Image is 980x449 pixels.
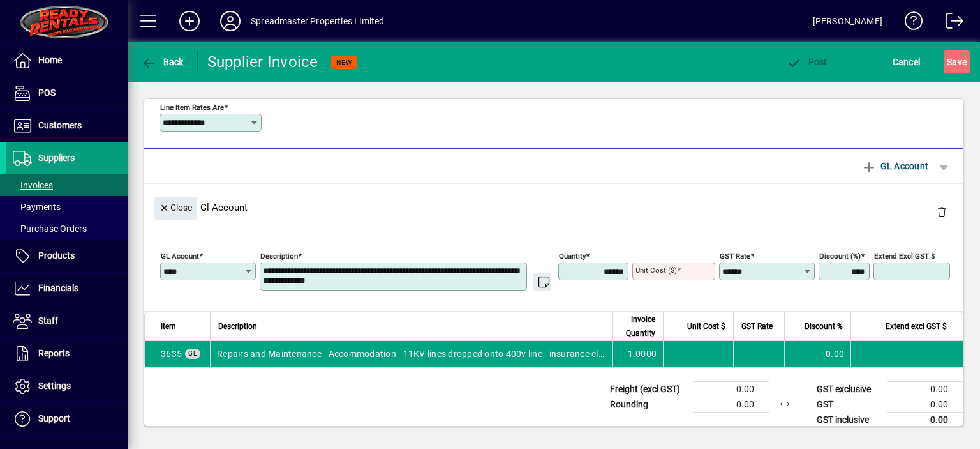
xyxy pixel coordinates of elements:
[635,266,677,275] mat-label: Unit Cost ($)
[141,57,184,67] span: Back
[874,251,935,260] mat-label: Extend excl GST $
[13,224,87,234] span: Purchase Orders
[926,197,957,227] button: Delete
[6,110,128,142] a: Customers
[887,412,963,428] td: 0.00
[38,153,75,163] span: Suppliers
[38,55,62,65] span: Home
[947,57,952,67] span: S
[38,120,82,130] span: Customers
[160,102,224,111] mat-label: Line item rates are
[38,316,58,326] span: Staff
[6,196,128,218] a: Payments
[6,45,128,77] a: Home
[38,283,78,293] span: Financials
[604,381,693,397] td: Freight (excl GST)
[161,319,176,333] span: Item
[210,341,612,367] td: Repairs and Maintenance - Accommodation - 11KV lines dropped onto 400v line - insurance claim
[612,341,663,367] td: 1.0000
[159,197,192,218] span: Close
[936,3,964,44] a: Logout
[810,412,887,428] td: GST inclusive
[260,251,298,260] mat-label: Description
[13,202,61,212] span: Payments
[6,338,128,370] a: Reports
[813,11,882,31] div: [PERSON_NAME]
[161,251,199,260] mat-label: GL Account
[128,50,198,73] app-page-header-button: Back
[6,240,128,272] a: Products
[13,180,53,190] span: Invoices
[889,50,924,73] button: Cancel
[819,251,861,260] mat-label: Discount (%)
[6,273,128,305] a: Financials
[138,50,187,73] button: Back
[887,397,963,412] td: 0.00
[154,197,197,220] button: Close
[38,381,71,391] span: Settings
[6,403,128,435] a: Support
[6,370,128,402] a: Settings
[693,397,769,412] td: 0.00
[947,52,967,72] span: ave
[604,397,693,412] td: Rounding
[810,397,887,412] td: GST
[620,312,655,340] span: Invoice Quantity
[6,305,128,337] a: Staff
[38,250,75,261] span: Products
[808,57,814,67] span: P
[893,52,921,72] span: Cancel
[887,381,963,397] td: 0.00
[895,3,923,44] a: Knowledge Base
[944,50,970,73] button: Save
[886,319,947,333] span: Extend excl GST $
[161,347,182,360] span: Repairs and Maintenance - Accommodation
[336,58,352,66] span: NEW
[6,77,128,109] a: POS
[784,341,850,367] td: 0.00
[810,381,887,397] td: GST exclusive
[783,50,831,73] button: Post
[687,319,725,333] span: Unit Cost $
[218,319,257,333] span: Description
[210,10,251,33] button: Profile
[720,251,750,260] mat-label: GST rate
[38,348,70,358] span: Reports
[38,88,56,98] span: POS
[693,381,769,397] td: 0.00
[6,174,128,196] a: Invoices
[741,319,773,333] span: GST Rate
[559,251,586,260] mat-label: Quantity
[144,184,963,231] div: Gl Account
[207,52,318,72] div: Supplier Invoice
[38,413,70,423] span: Support
[6,218,128,240] a: Purchase Orders
[926,206,957,217] app-page-header-button: Delete
[151,201,200,213] app-page-header-button: Close
[251,11,384,31] div: Spreadmaster Properties Limited
[188,350,197,357] span: GL
[805,319,843,333] span: Discount %
[786,57,828,67] span: ost
[169,10,210,33] button: Add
